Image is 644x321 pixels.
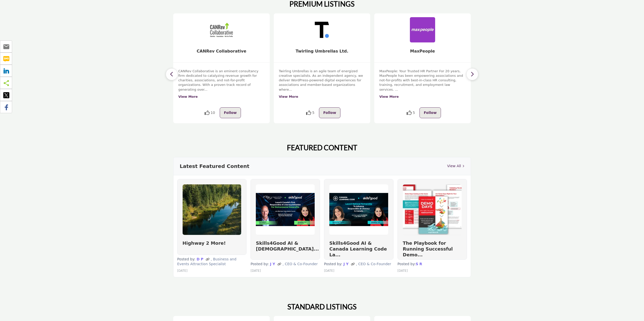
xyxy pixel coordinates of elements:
h3: Latest Featured Content [180,162,250,170]
span: [DATE] [398,269,408,273]
a: MaxPeople [410,49,435,54]
img: MaxPeople [410,17,435,42]
a: Skills4Good AI & [DEMOGRAPHIC_DATA]... [256,240,319,252]
span: 5 [413,110,415,115]
a: View All [447,163,464,169]
h2: STANDARD LISTINGS [287,303,357,311]
div: MaxPeople: Your Trusted HR Partner For 20 years, MaxPeople has been empowering associations and n... [379,69,466,104]
a: J Y [269,262,276,266]
span: Follow [424,111,437,115]
h2: FEATURED CONTENT [287,143,357,152]
strong: S R [416,262,422,266]
a: Highway 2 More! [183,240,226,246]
img: CANRev Collaborative [209,17,234,42]
span: Follow [224,111,237,115]
div: Twirling Umbrellas is an agile team of energized creative specialists. As an independent agency, ... [279,69,365,104]
div: CANRev Collaborative is an eminent consultancy firm dedicated to catalyzing revenue growth for ch... [178,69,265,104]
img: Twirling Umbrellas Ltd. [309,17,335,42]
span: , CEO & Co-Founder [356,262,391,266]
a: CANRev Collaborative [197,49,246,54]
span: [DATE] [251,269,261,273]
button: Follow [419,107,441,118]
p: Posted by: [177,257,247,267]
span: [DATE] [177,269,188,273]
img: Skills4Good AI & Canada Learning Code La... [329,184,388,235]
img: Highway 2 More! [183,184,241,235]
a: D P [195,257,205,261]
a: View More [178,95,198,98]
p: Posted by: [324,262,393,267]
button: Follow [220,107,241,118]
img: Skills4Good AI & Sustainability Network... [256,184,315,235]
a: J Y [342,262,350,266]
strong: J Y [270,262,275,266]
a: The Playbook for Running Successful Demo... [403,240,453,258]
a: Twirling Umbrellas Ltd. [296,49,349,54]
strong: D P [197,257,204,261]
button: Follow [319,107,340,118]
a: View More [279,95,298,98]
a: Skills4Good AI & Canada Learning Code La... [329,240,387,258]
span: 10 [211,110,215,115]
strong: J Y [343,262,349,266]
p: Posted by: [398,262,467,267]
span: Follow [323,111,336,115]
span: [DATE] [324,269,334,273]
p: Posted by: [251,262,320,267]
span: , CEO & Co-Founder [283,262,318,266]
span: 5 [312,110,314,115]
a: View More [379,95,399,98]
img: The Playbook for Running Successful Demo... [403,184,462,235]
span: , Business and Events Attraction Specialist [177,257,237,266]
